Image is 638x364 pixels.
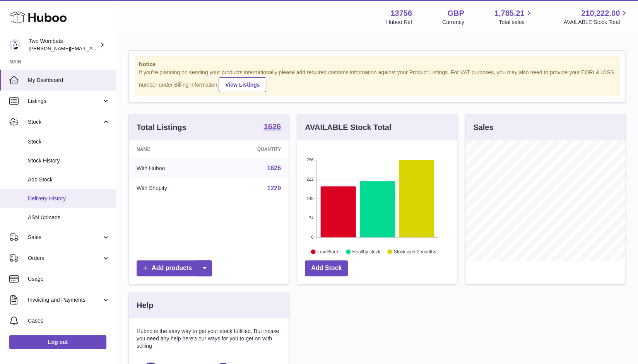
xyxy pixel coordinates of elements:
th: Quantity [215,140,289,158]
th: Name [129,140,215,158]
div: Two Wombats [29,38,98,52]
text: Stock over 2 months [394,249,436,254]
text: 74 [309,215,313,220]
img: philip.carroll@twowombats.com [9,39,21,51]
span: Usage [28,275,110,283]
span: Invoicing and Payments [28,296,102,304]
text: 0 [311,235,313,239]
span: 1,785.21 [494,8,525,19]
text: Low Stock [317,249,339,254]
span: AVAILABLE Stock Total [563,19,629,26]
a: 1229 [267,185,281,191]
span: Delivery History [28,195,110,202]
td: With Shopify [129,178,215,198]
strong: 13756 [390,8,412,19]
span: Listings [28,97,102,105]
h3: Help [137,300,153,311]
a: View Listings [219,77,266,92]
text: 222 [306,177,313,181]
a: Log out [9,335,106,349]
text: Healthy stock [352,249,380,254]
strong: GBP [447,8,464,19]
span: Stock [28,118,102,126]
span: Total sales [499,19,533,26]
span: [PERSON_NAME][EMAIL_ADDRESS][PERSON_NAME][DOMAIN_NAME] [29,45,197,51]
span: My Dashboard [28,77,110,84]
span: Orders [28,255,102,262]
span: Stock [28,138,110,145]
h3: AVAILABLE Stock Total [305,122,391,133]
div: Currency [442,19,464,26]
div: If you're planning on sending your products internationally please add required customs informati... [139,69,615,92]
text: 296 [306,157,313,162]
a: Add Stock [305,260,348,276]
span: Sales [28,234,102,241]
a: 1626 [267,165,281,171]
span: ASN Uploads [28,214,110,221]
a: Add products [137,260,212,276]
a: 1626 [264,123,281,132]
h3: Total Listings [137,122,186,133]
strong: Notice [139,61,615,68]
a: 1,785.21 Total sales [494,8,534,26]
text: 148 [306,196,313,201]
p: Huboo is the easy way to get your stock fulfilled. But incase you need any help here's our ways f... [137,328,281,350]
span: Cases [28,317,110,325]
a: 210,222.00 AVAILABLE Stock Total [563,8,629,26]
strong: 1626 [264,123,281,130]
td: With Huboo [129,158,215,178]
div: Huboo Ref [386,19,412,26]
span: Add Stock [28,176,110,183]
h3: Sales [473,122,493,133]
span: 210,222.00 [581,8,620,19]
span: Stock History [28,157,110,164]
